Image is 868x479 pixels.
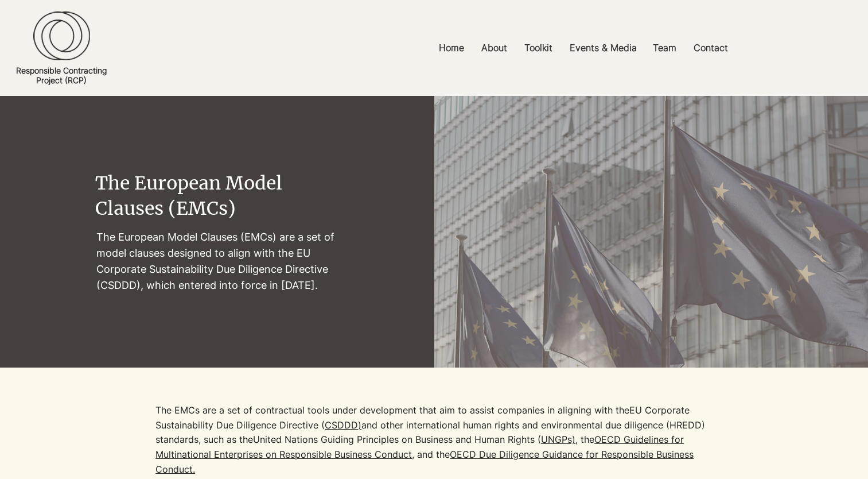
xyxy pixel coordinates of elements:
a: UNGPs) [541,434,575,445]
p: The European Model Clauses (EMCs) are a set of model clauses designed to align with the EU Corpor... [96,229,340,293]
p: Events & Media [564,35,643,61]
a: Team [644,35,685,61]
p: Team [647,35,682,61]
a: Events & Media [561,35,644,61]
a: OECD Due Diligence Guidance for Responsible Business Conduct. [155,449,694,475]
a: About [473,35,516,61]
a: CSDDD) [325,419,361,431]
a: United Nations Guiding Principles on Business and Human Rights ( [253,434,541,445]
a: EU Corporate Sustainability Due Diligence Directive ( [155,404,690,431]
p: Contact [688,35,734,61]
a: OECD Guidelines for Multinational Enterprises on Responsible Business Conduct [155,434,684,460]
p: Toolkit [519,35,558,61]
p: Home [433,35,470,61]
a: Responsible ContractingProject (RCP) [16,65,107,85]
p: About [476,35,513,61]
nav: Site [299,35,868,61]
span: The European Model Clauses (EMCs) [95,172,282,221]
a: Contact [685,35,737,61]
a: Home [430,35,473,61]
a: Toolkit [516,35,561,61]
